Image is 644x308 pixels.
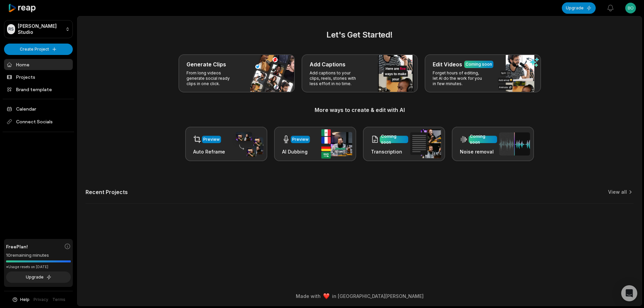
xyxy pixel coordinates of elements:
[4,103,73,114] a: Calendar
[608,189,627,195] a: View all
[34,297,48,303] a: Privacy
[4,84,73,95] a: Brand template
[460,148,497,155] h3: Noise removal
[86,29,634,41] h2: Let's Get Started!
[310,70,362,86] p: Add captions to your clips, reels, stories with less effort in no time.
[186,60,226,68] h3: Generate Clips
[321,129,352,159] img: ai_dubbing.png
[4,71,73,82] a: Projects
[193,148,225,155] h3: Auto Reframe
[433,60,462,68] h3: Edit Videos
[12,297,30,303] button: Help
[6,243,28,250] span: Free Plan!
[292,136,309,142] div: Preview
[84,293,636,300] div: Made with in [GEOGRAPHIC_DATA][PERSON_NAME]
[470,133,496,145] div: Coming soon
[466,61,492,67] div: Coming soon
[6,252,71,259] div: 10 remaining minutes
[371,148,408,155] h3: Transcription
[562,2,596,14] button: Upgrade
[310,60,345,68] h3: Add Captions
[232,131,263,157] img: auto_reframe.png
[52,297,65,303] a: Terms
[621,285,637,301] div: Open Intercom Messenger
[433,70,485,86] p: Forget hours of editing, let AI do the work for you in few minutes.
[410,129,441,158] img: transcription.png
[4,44,73,55] button: Create Project
[7,24,15,34] div: RS
[18,23,63,35] p: [PERSON_NAME] Studio
[323,293,329,299] img: heart emoji
[86,106,634,114] h3: More ways to create & edit with AI
[381,133,407,145] div: Coming soon
[86,189,128,195] h2: Recent Projects
[6,264,71,269] div: *Usage resets on [DATE]
[203,136,220,142] div: Preview
[282,148,310,155] h3: AI Dubbing
[20,297,30,303] span: Help
[6,271,71,283] button: Upgrade
[186,70,238,86] p: From long videos generate social ready clips in one click.
[499,132,530,156] img: noise_removal.png
[4,116,73,128] span: Connect Socials
[4,59,73,70] a: Home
